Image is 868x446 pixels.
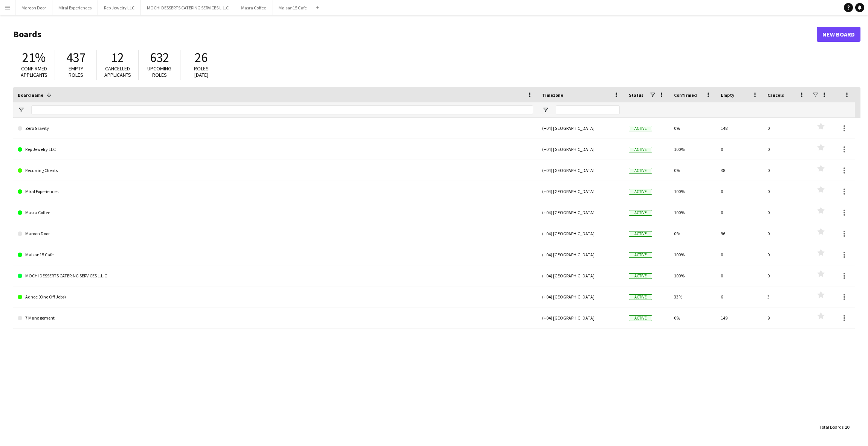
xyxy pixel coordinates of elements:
[629,315,652,321] span: Active
[195,49,208,66] span: 26
[98,0,141,15] button: Rep Jewelry LLC
[18,118,533,139] a: Zero Gravity
[538,244,624,265] div: (+04) [GEOGRAPHIC_DATA]
[674,92,697,98] span: Confirmed
[669,181,716,202] div: 100%
[716,160,763,181] div: 38
[716,202,763,223] div: 0
[629,294,652,300] span: Active
[716,307,763,328] div: 149
[235,0,272,15] button: Masra Coffee
[669,202,716,223] div: 100%
[66,49,86,66] span: 437
[111,49,124,66] span: 12
[538,118,624,139] div: (+04) [GEOGRAPHIC_DATA]
[629,147,652,152] span: Active
[763,139,810,160] div: 0
[18,107,24,113] button: Open Filter Menu
[669,307,716,328] div: 0%
[763,160,810,181] div: 0
[629,168,652,174] span: Active
[150,49,169,66] span: 632
[69,65,83,78] span: Empty roles
[845,424,849,430] span: 10
[538,265,624,286] div: (+04) [GEOGRAPHIC_DATA]
[763,202,810,223] div: 0
[629,126,652,131] span: Active
[629,189,652,195] span: Active
[538,139,624,160] div: (+04) [GEOGRAPHIC_DATA]
[629,231,652,237] span: Active
[763,265,810,286] div: 0
[18,160,533,181] a: Recurring Clients
[817,27,860,42] a: New Board
[272,0,313,15] button: Maisan15 Cafe
[538,286,624,307] div: (+04) [GEOGRAPHIC_DATA]
[18,223,533,244] a: Maroon Door
[629,92,643,98] span: Status
[763,307,810,328] div: 9
[542,107,549,113] button: Open Filter Menu
[629,273,652,279] span: Active
[141,0,235,15] button: MOCHI DESSERTS CATERING SERVICES L.L.C
[819,420,849,434] div: :
[716,286,763,307] div: 6
[716,265,763,286] div: 0
[15,0,52,15] button: Maroon Door
[763,181,810,202] div: 0
[629,252,652,258] span: Active
[18,265,533,286] a: MOCHI DESSERTS CATERING SERVICES L.L.C
[18,139,533,160] a: Rep Jewelry LLC
[147,65,171,78] span: Upcoming roles
[52,0,98,15] button: Miral Experiences
[763,286,810,307] div: 3
[194,65,209,78] span: Roles [DATE]
[669,139,716,160] div: 100%
[22,49,46,66] span: 21%
[538,202,624,223] div: (+04) [GEOGRAPHIC_DATA]
[538,223,624,244] div: (+04) [GEOGRAPHIC_DATA]
[538,181,624,202] div: (+04) [GEOGRAPHIC_DATA]
[716,181,763,202] div: 0
[13,29,817,40] h1: Boards
[669,118,716,139] div: 0%
[18,92,43,98] span: Board name
[669,244,716,265] div: 100%
[18,307,533,329] a: 7 Management
[21,65,47,78] span: Confirmed applicants
[669,265,716,286] div: 100%
[716,118,763,139] div: 148
[18,202,533,223] a: Masra Coffee
[819,424,844,430] span: Total Boards
[669,223,716,244] div: 0%
[669,160,716,181] div: 0%
[763,223,810,244] div: 0
[18,244,533,265] a: Maisan15 Cafe
[542,92,563,98] span: Timezone
[31,105,533,114] input: Board name Filter Input
[538,160,624,181] div: (+04) [GEOGRAPHIC_DATA]
[104,65,131,78] span: Cancelled applicants
[629,210,652,216] span: Active
[716,244,763,265] div: 0
[763,244,810,265] div: 0
[763,118,810,139] div: 0
[18,286,533,307] a: Adhoc (One Off Jobs)
[669,286,716,307] div: 33%
[721,92,734,98] span: Empty
[716,223,763,244] div: 96
[538,307,624,328] div: (+04) [GEOGRAPHIC_DATA]
[556,105,620,114] input: Timezone Filter Input
[18,181,533,202] a: Miral Experiences
[716,139,763,160] div: 0
[767,92,784,98] span: Cancels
